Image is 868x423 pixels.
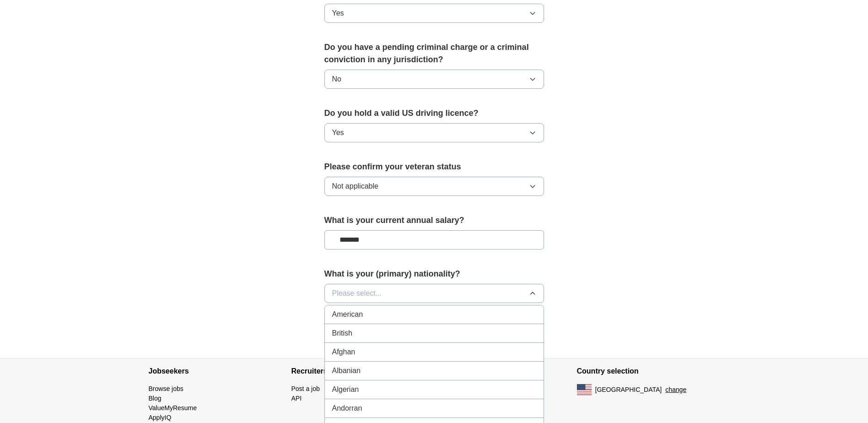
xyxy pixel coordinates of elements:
a: Browse jobs [149,385,183,392]
a: ValueMyResume [149,404,197,412]
img: US flag [577,384,592,395]
span: American [332,309,363,320]
button: No [324,70,544,89]
span: Albanian [332,365,361,376]
label: Do you have a pending criminal charge or a criminal conviction in any jurisdiction? [324,41,544,66]
button: Yes [324,4,544,23]
button: Please select... [324,284,544,303]
span: Yes [332,8,344,19]
span: British [332,328,352,339]
label: Do you hold a valid US driving licence? [324,107,544,119]
span: Afghan [332,347,356,358]
a: API [291,395,302,402]
span: Not applicable [332,181,378,192]
a: ApplyIQ [149,414,172,421]
a: Blog [149,395,162,402]
label: Please confirm your veteran status [324,161,544,173]
label: What is your (primary) nationality? [324,268,544,280]
button: Yes [324,123,544,142]
h4: Country selection [577,358,720,384]
span: Andorran [332,403,362,414]
button: Not applicable [324,177,544,196]
span: Yes [332,127,344,138]
span: Algerian [332,384,359,395]
span: No [332,74,341,85]
button: change [665,385,686,395]
span: Please select... [332,288,382,299]
label: What is your current annual salary? [324,214,544,227]
span: [GEOGRAPHIC_DATA] [595,385,662,395]
a: Post a job [291,385,320,392]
